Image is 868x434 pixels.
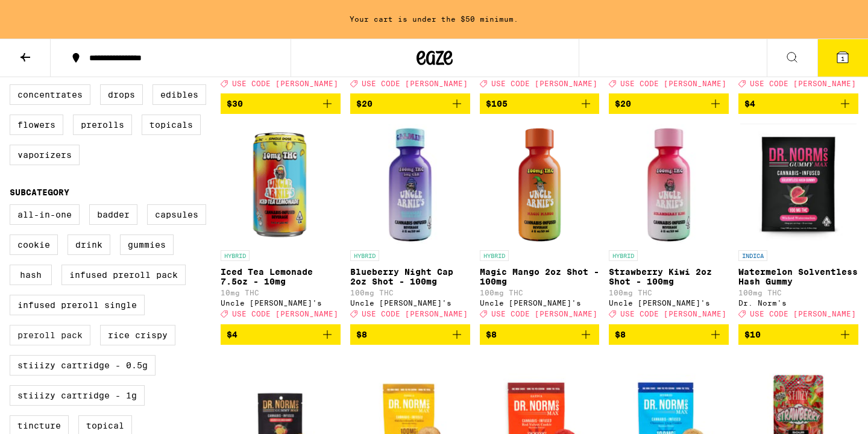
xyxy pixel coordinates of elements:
div: Uncle [PERSON_NAME]'s [221,299,341,307]
label: Hash [10,265,52,285]
p: 100mg THC [738,289,858,297]
label: Drink [68,234,110,255]
p: 10mg THC [221,289,341,297]
p: HYBRID [221,250,250,261]
label: Edibles [153,84,206,105]
span: $8 [356,330,367,339]
img: Uncle Arnie's - Strawberry Kiwi 2oz Shot - 100mg [609,124,729,244]
label: Rice Crispy [100,325,175,345]
span: USE CODE [PERSON_NAME] [491,80,597,87]
span: USE CODE [PERSON_NAME] [620,310,726,318]
p: Strawberry Kiwi 2oz Shot - 100mg [609,267,729,286]
span: USE CODE [PERSON_NAME] [620,80,726,87]
span: USE CODE [PERSON_NAME] [362,310,468,318]
legend: Subcategory [10,187,69,197]
label: Cookie [10,234,58,255]
img: Uncle Arnie's - Iced Tea Lemonade 7.5oz - 10mg [221,124,341,244]
label: Preroll Pack [10,325,90,345]
p: 100mg THC [480,289,600,297]
a: Open page for Blueberry Night Cap 2oz Shot - 100mg from Uncle Arnie's [350,124,470,324]
label: Drops [100,84,143,105]
label: Badder [89,204,137,225]
button: Add to bag [350,324,470,345]
img: Uncle Arnie's - Magic Mango 2oz Shot - 100mg [480,124,600,244]
label: Topicals [142,115,201,135]
img: Dr. Norm's - Watermelon Solventless Hash Gummy [740,124,857,244]
span: $30 [227,99,243,108]
p: Blueberry Night Cap 2oz Shot - 100mg [350,267,470,286]
span: USE CODE [PERSON_NAME] [750,80,856,87]
span: $4 [744,99,755,108]
p: HYBRID [480,250,509,261]
img: Uncle Arnie's - Blueberry Night Cap 2oz Shot - 100mg [350,124,470,244]
span: USE CODE [PERSON_NAME] [232,310,338,318]
p: 100mg THC [609,289,729,297]
span: USE CODE [PERSON_NAME] [750,310,856,318]
button: 1 [817,39,868,77]
button: Add to bag [480,93,600,114]
label: All-In-One [10,204,80,225]
a: Open page for Watermelon Solventless Hash Gummy from Dr. Norm's [738,124,858,324]
p: INDICA [738,250,767,261]
span: 1 [841,55,844,62]
a: Open page for Magic Mango 2oz Shot - 100mg from Uncle Arnie's [480,124,600,324]
label: Capsules [147,204,206,225]
div: Uncle [PERSON_NAME]'s [350,299,470,307]
span: $8 [615,330,626,339]
button: Add to bag [738,324,858,345]
label: Infused Preroll Single [10,295,145,315]
span: Hi. Need any help? [7,8,87,18]
button: Add to bag [221,93,341,114]
p: HYBRID [350,250,379,261]
a: Open page for Iced Tea Lemonade 7.5oz - 10mg from Uncle Arnie's [221,124,341,324]
span: $10 [744,330,761,339]
button: Add to bag [480,324,600,345]
label: STIIIZY Cartridge - 1g [10,385,145,406]
label: Vaporizers [10,145,80,165]
button: Add to bag [221,324,341,345]
div: Dr. Norm's [738,299,858,307]
button: Add to bag [609,93,729,114]
p: Watermelon Solventless Hash Gummy [738,267,858,286]
span: $105 [486,99,508,108]
span: $20 [356,99,373,108]
a: Open page for Strawberry Kiwi 2oz Shot - 100mg from Uncle Arnie's [609,124,729,324]
button: Add to bag [609,324,729,345]
button: Add to bag [350,93,470,114]
label: STIIIZY Cartridge - 0.5g [10,355,156,376]
div: Uncle [PERSON_NAME]'s [609,299,729,307]
p: Magic Mango 2oz Shot - 100mg [480,267,600,286]
p: HYBRID [609,250,638,261]
label: Prerolls [73,115,132,135]
span: $20 [615,99,631,108]
span: $4 [227,330,237,339]
div: Uncle [PERSON_NAME]'s [480,299,600,307]
span: USE CODE [PERSON_NAME] [362,80,468,87]
label: Infused Preroll Pack [61,265,186,285]
p: 100mg THC [350,289,470,297]
span: USE CODE [PERSON_NAME] [491,310,597,318]
button: Add to bag [738,93,858,114]
label: Flowers [10,115,63,135]
p: Iced Tea Lemonade 7.5oz - 10mg [221,267,341,286]
span: USE CODE [PERSON_NAME] [232,80,338,87]
label: Gummies [120,234,174,255]
label: Concentrates [10,84,90,105]
span: $8 [486,330,497,339]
